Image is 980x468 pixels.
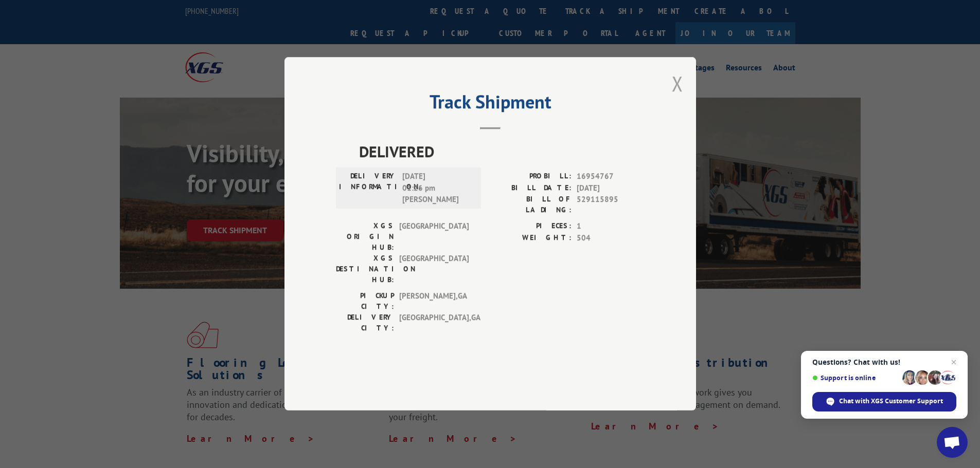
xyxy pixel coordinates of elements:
[490,171,572,183] label: PROBILL:
[577,171,645,183] span: 16954767
[399,291,469,312] span: [PERSON_NAME] , GA
[812,358,956,366] span: Questions? Chat with us!
[490,194,572,216] label: BILL OF LADING:
[812,392,956,411] div: Chat with XGS Customer Support
[336,312,394,334] label: DELIVERY CITY:
[948,356,960,368] span: Close chat
[359,140,645,163] span: DELIVERED
[577,182,645,194] span: [DATE]
[490,221,572,233] label: PIECES:
[336,291,394,312] label: PICKUP CITY:
[336,253,394,286] label: XGS DESTINATION HUB:
[490,182,572,194] label: BILL DATE:
[812,374,899,382] span: Support is online
[336,221,394,253] label: XGS ORIGIN HUB:
[399,253,469,286] span: [GEOGRAPHIC_DATA]
[339,171,397,206] label: DELIVERY INFORMATION:
[399,312,469,334] span: [GEOGRAPHIC_DATA] , GA
[402,171,472,206] span: [DATE] 01:26 pm [PERSON_NAME]
[672,70,683,97] button: Close modal
[577,194,645,216] span: 529115895
[399,221,469,253] span: [GEOGRAPHIC_DATA]
[577,221,645,233] span: 1
[336,95,645,114] h2: Track Shipment
[490,232,572,244] label: WEIGHT:
[577,232,645,244] span: 504
[839,397,943,406] span: Chat with XGS Customer Support
[937,427,968,458] div: Open chat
